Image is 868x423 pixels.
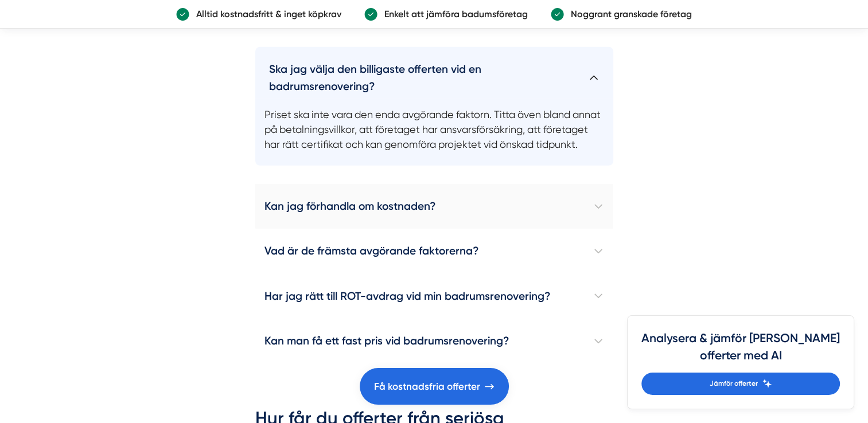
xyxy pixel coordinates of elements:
[360,368,509,405] a: Få kostnadsfria offerter
[641,373,840,395] a: Jämför offerter
[255,99,613,166] p: Priset ska inte vara den enda avgörande faktorn. Titta även bland annat på betalningsvillkor, att...
[189,7,341,21] p: Alltid kostnadsfritt & inget köpkrav
[377,7,528,21] p: Enkelt att jämföra badumsföretag
[641,330,840,373] h4: Analysera & jämför [PERSON_NAME] offerter med AI
[374,379,480,394] span: Få kostnadsfria offerter
[564,7,692,21] p: Noggrant granskade företag
[710,378,758,389] span: Jämför offerter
